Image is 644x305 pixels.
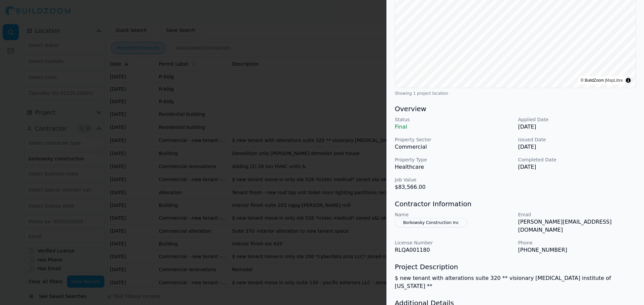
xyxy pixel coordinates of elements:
p: Phone [518,239,636,246]
summary: Toggle attribution [624,76,632,84]
p: Final [395,123,513,131]
h3: Contractor Information [395,199,636,209]
p: Issued Date [518,136,636,143]
p: [DATE] [518,143,636,151]
p: [DATE] [518,123,636,131]
p: [DATE] [518,163,636,171]
a: MapLibre [606,78,623,83]
p: License Number [395,239,513,246]
p: Name [395,211,513,218]
h3: Overview [395,104,636,113]
p: [PHONE_NUMBER] [518,246,636,254]
p: Completed Date [518,156,636,163]
p: Email [518,211,636,218]
p: Commercial [395,143,513,151]
h3: Project Description [395,262,636,272]
div: Showing 1 project location [395,91,636,96]
p: RLQA001180 [395,246,513,254]
div: © BuildZoom | [581,77,623,84]
p: Property Sector [395,136,513,143]
p: Property Type [395,156,513,163]
p: Applied Date [518,116,636,123]
p: [PERSON_NAME][EMAIL_ADDRESS][DOMAIN_NAME] [518,218,636,234]
p: $ new tenant with alterations suite 320 ** visionary [MEDICAL_DATA] institute of [US_STATE] ** [395,274,636,290]
p: $83,566.00 [395,183,513,191]
p: Status [395,116,513,123]
p: Healthcare [395,163,513,171]
button: Borkowsky Construction Inc [395,218,467,227]
p: Job Value [395,176,513,183]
